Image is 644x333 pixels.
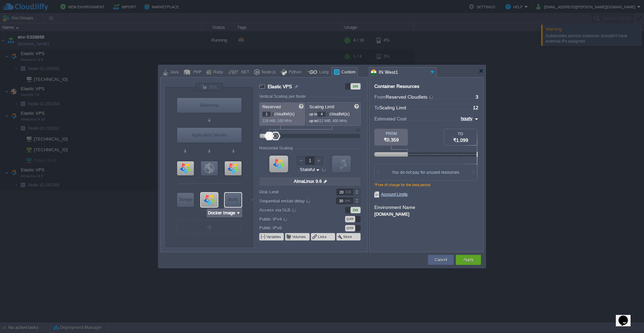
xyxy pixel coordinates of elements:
div: Create New Layer [177,220,241,234]
span: Reserved [262,104,281,109]
div: Storage Containers [177,193,194,207]
div: Elastic VPS [177,161,194,175]
button: Cancel [435,257,447,263]
label: Sequential restart delay [259,197,327,205]
div: 64 [356,128,360,132]
div: ON [351,83,361,90]
span: From [374,94,386,100]
span: 3 [476,94,478,100]
p: cloudlet(s) [309,110,358,117]
div: Elastic VPS [225,161,241,175]
label: Access via SLB [259,206,327,214]
div: Load Balancer [177,98,241,113]
div: Storage [177,193,194,206]
div: TO [444,132,477,136]
div: OFF [345,225,355,231]
label: Disk Limit [259,188,327,196]
div: Python [287,67,302,77]
div: Vertical Scaling per Node [259,94,308,99]
div: *Free of charge for the beta period [374,183,478,191]
div: Custom [339,67,356,77]
label: Public IPv6 [259,224,327,231]
span: 512 MiB, 400 MHz [317,119,347,123]
button: More [343,234,353,239]
div: Build [225,193,241,206]
div: Balancing [177,98,241,113]
div: OFF [345,216,355,222]
div: Application Servers [177,128,241,143]
div: Node.js [260,67,276,77]
label: Public IPv4 [259,215,327,223]
span: 12 [473,105,478,110]
span: up to [309,119,317,123]
p: cloudlet(s) [262,110,303,117]
div: FROM [374,131,408,135]
div: sec [345,198,352,204]
iframe: chat widget [616,306,637,326]
div: Horizontal Scaling [259,146,294,151]
span: ₹1.099 [453,137,468,143]
label: Environment Name [374,205,415,210]
div: [DOMAIN_NAME] [374,211,478,217]
span: Reserved Cloudlets [386,94,434,100]
div: PHP [191,67,202,77]
button: Variables [266,234,282,239]
div: 0 [260,128,262,132]
span: up to [309,112,317,116]
div: Container Resources [374,84,419,89]
span: Estimated Cost [374,115,407,122]
span: Scaling Limit [309,104,334,109]
div: Ruby [211,67,223,77]
div: Build Node [225,193,241,207]
span: To [374,105,379,110]
button: Links [318,234,327,239]
button: Apply [463,257,473,263]
div: Elastic VPS [201,161,218,175]
button: Volumes [292,234,307,239]
span: 128 MiB, 100 MHz [262,119,292,123]
div: .NET [238,67,249,77]
span: Account Limits [374,191,408,198]
span: ₹0.359 [384,137,399,143]
div: Java [168,67,179,77]
div: ON [351,207,361,213]
div: GB [345,189,352,195]
span: Scaling Limit [379,105,406,110]
div: Lang [317,67,329,77]
div: Elastic VPS [201,193,218,207]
